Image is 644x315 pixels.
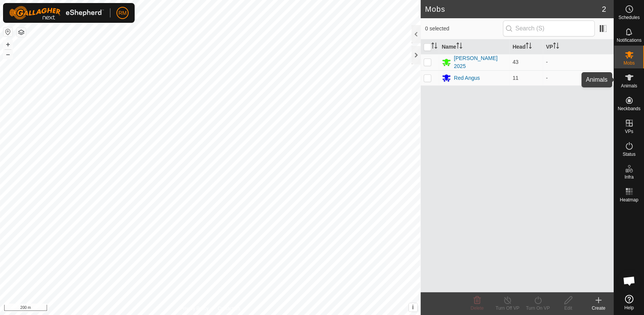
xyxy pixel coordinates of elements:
span: Status [622,152,635,157]
span: Delete [471,306,484,311]
span: Heatmap [620,198,638,202]
span: 0 selected [425,25,503,33]
button: Reset Map [3,27,13,36]
span: i [412,304,413,310]
div: Edit [553,305,583,312]
p-sorticon: Activate to sort [456,44,462,50]
button: Map Layers [17,28,26,37]
div: Turn Off VP [492,305,523,312]
span: Mobs [624,61,635,65]
span: Infra [624,175,633,179]
a: Contact Us [218,305,240,312]
span: 11 [512,75,518,81]
th: Head [509,40,543,54]
span: 43 [512,59,518,65]
th: Name [439,40,510,54]
div: Create [583,305,614,312]
td: - [543,70,614,85]
a: Privacy Policy [180,305,209,312]
button: i [409,303,417,312]
input: Search (S) [503,21,595,36]
span: Animals [621,84,637,88]
span: Schedules [618,15,639,20]
div: Red Angus [454,74,480,82]
button: – [3,50,13,59]
a: Open chat [618,269,641,292]
h2: Mobs [425,5,602,14]
span: Neckbands [617,106,640,111]
p-sorticon: Activate to sort [526,44,532,50]
div: Turn On VP [523,305,553,312]
span: Help [624,306,634,310]
img: Gallagher Logo [9,6,104,20]
th: VP [543,40,614,54]
a: Help [614,292,644,313]
td: - [543,54,614,70]
button: + [3,40,13,49]
span: RM [118,9,127,17]
span: 2 [602,3,606,15]
span: VPs [625,129,633,134]
p-sorticon: Activate to sort [553,44,559,50]
span: Notifications [617,38,641,43]
p-sorticon: Activate to sort [431,44,437,50]
div: [PERSON_NAME] 2025 [454,54,507,70]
